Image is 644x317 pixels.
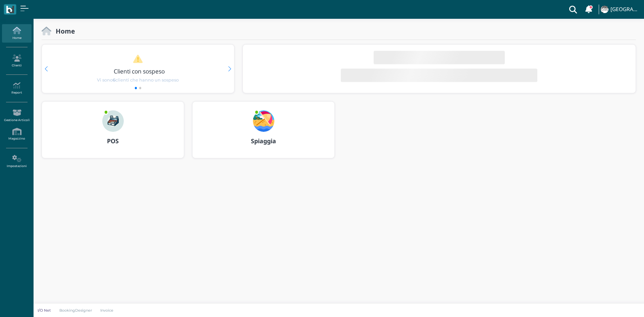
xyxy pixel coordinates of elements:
span: Vi sono clienti che hanno un sospeso [97,77,179,83]
img: logo [6,6,14,13]
h2: Home [51,28,75,35]
h3: Clienti con sospeso [56,68,222,74]
img: ... [601,6,608,13]
img: ... [253,110,274,132]
a: ... [GEOGRAPHIC_DATA] [600,1,640,17]
a: Impostazioni [2,152,31,171]
a: Clienti [2,52,31,70]
b: Spiaggia [251,137,276,145]
h4: [GEOGRAPHIC_DATA] [610,7,640,12]
iframe: Help widget launcher [596,296,638,311]
a: Magazzino [2,125,31,144]
a: ... POS [42,101,184,166]
a: ... Spiaggia [192,101,335,166]
div: Previous slide [45,66,48,71]
div: Next slide [228,66,231,71]
a: Report [2,79,31,98]
a: Home [2,24,31,43]
img: ... [102,110,124,132]
div: 1 / 2 [42,45,234,93]
a: Gestione Articoli [2,106,31,125]
b: POS [107,137,119,145]
a: Clienti con sospeso Vi sono6clienti che hanno un sospeso [55,54,221,83]
b: 6 [113,77,115,83]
